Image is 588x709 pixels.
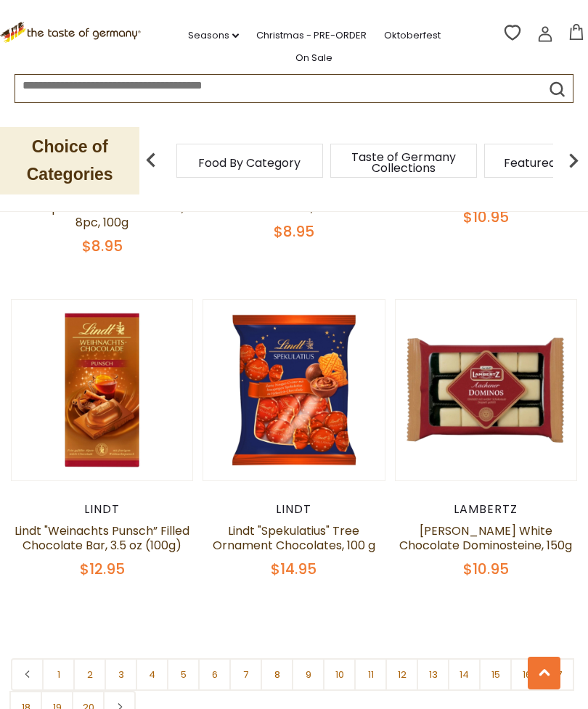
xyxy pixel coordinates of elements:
[295,50,332,66] a: On Sale
[346,152,462,173] a: Taste of Germany Collections
[292,658,324,691] a: 9
[42,658,75,691] a: 1
[73,658,106,691] a: 2
[559,146,588,175] img: next arrow
[12,300,192,480] img: Lindt "Weinachts Punsch” Filled Chocolate Bar, 3.5 oz (100g)
[167,658,200,691] a: 5
[510,658,543,691] a: 16
[198,157,301,168] a: Food By Category
[105,658,137,691] a: 3
[261,658,293,691] a: 8
[417,658,449,691] a: 13
[213,522,375,554] a: Lindt "Spekulatius" Tree Ornament Chocolates, 100 g
[198,658,231,691] a: 6
[396,300,576,480] img: Lambertz White Chocolate Dominosteine, 150g
[323,658,356,691] a: 10
[229,658,262,691] a: 7
[479,658,512,691] a: 15
[271,559,317,579] span: $14.95
[188,28,239,44] a: Seasons
[463,559,509,579] span: $10.95
[136,658,168,691] a: 4
[354,658,387,691] a: 11
[385,658,418,691] a: 12
[448,658,481,691] a: 14
[395,502,577,517] div: Lambertz
[463,207,509,227] span: $10.95
[82,236,123,256] span: $8.95
[136,146,166,175] img: previous arrow
[80,559,125,579] span: $12.95
[11,502,193,517] div: Lindt
[274,221,314,242] span: $8.95
[203,300,384,480] img: Lindt "Spekulatius" Tree Ornament Chocolates, 100 g
[399,522,572,554] a: [PERSON_NAME] White Chocolate Dominosteine, 150g
[384,28,441,44] a: Oktoberfest
[256,28,367,44] a: Christmas - PRE-ORDER
[203,502,385,517] div: Lindt
[15,522,189,554] a: Lindt "Weinachts Punsch” Filled Chocolate Bar, 3.5 oz (100g)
